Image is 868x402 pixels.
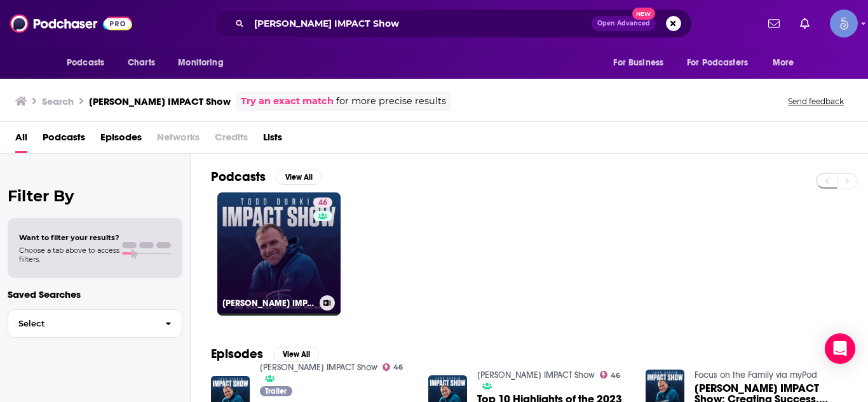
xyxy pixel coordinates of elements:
[119,51,163,75] a: Charts
[67,54,104,72] span: Podcasts
[8,309,182,338] button: Select
[157,127,200,153] span: Networks
[214,9,692,38] div: Search podcasts, credits, & more...
[613,54,663,72] span: For Business
[8,288,182,300] p: Saved Searches
[276,170,322,185] button: View All
[8,319,155,328] span: Select
[178,54,223,72] span: Monitoring
[42,95,74,107] h3: Search
[215,127,248,153] span: Credits
[597,20,650,27] span: Open Advanced
[241,94,334,109] a: Try an exact match
[773,54,794,72] span: More
[611,373,620,379] span: 46
[211,346,319,362] a: EpisodesView All
[830,10,858,37] img: User Profile
[592,16,656,31] button: Open AdvancedNew
[8,187,182,205] h2: Filter By
[10,11,132,36] img: Podchaser - Follow, Share and Rate Podcasts
[217,192,341,316] a: 46[PERSON_NAME] IMPACT Show
[128,54,155,72] span: Charts
[19,233,119,242] span: Want to filter your results?
[43,127,85,153] a: Podcasts
[19,246,119,264] span: Choose a tab above to access filters.
[604,51,679,75] button: open menu
[265,387,287,395] span: Trailer
[632,8,655,20] span: New
[795,13,815,34] a: Show notifications dropdown
[687,54,748,72] span: For Podcasters
[273,347,319,362] button: View All
[679,51,766,75] button: open menu
[383,363,403,371] a: 46
[58,51,121,75] button: open menu
[600,371,621,379] a: 46
[169,51,240,75] button: open menu
[336,94,446,109] span: for more precise results
[211,346,263,362] h2: Episodes
[260,362,377,373] a: Todd Durkin IMPACT Show
[830,10,858,37] span: Logged in as Spiral5-G1
[263,127,282,153] a: Lists
[784,96,848,107] button: Send feedback
[825,333,855,364] div: Open Intercom Messenger
[477,370,595,380] a: Todd Durkin IMPACT Show
[89,95,231,107] h3: [PERSON_NAME] IMPACT Show
[222,298,315,309] h3: [PERSON_NAME] IMPACT Show
[763,13,785,34] a: Show notifications dropdown
[764,51,810,75] button: open menu
[100,127,142,153] a: Episodes
[695,370,817,380] a: Focus on the Family via myPod
[830,10,858,37] button: Show profile menu
[313,198,332,208] a: 46
[15,127,27,153] a: All
[249,13,592,34] input: Search podcasts, credits, & more...
[211,169,322,185] a: PodcastsView All
[318,197,327,210] span: 46
[211,169,266,185] h2: Podcasts
[393,365,403,370] span: 46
